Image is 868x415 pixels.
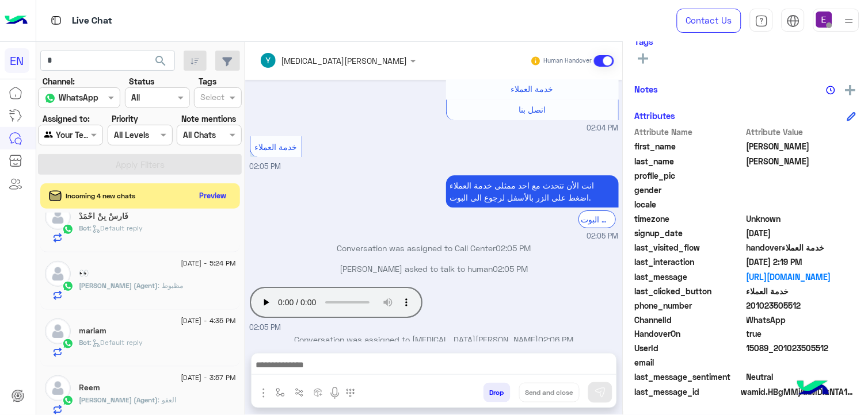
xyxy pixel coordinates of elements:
button: Drop [484,383,511,402]
span: last_message [635,271,745,283]
span: Attribute Value [747,126,857,138]
span: مظبوط [158,281,184,290]
h6: Tags [635,36,856,47]
span: search [154,54,167,68]
img: defaultAdmin.png [45,318,71,344]
span: خدمة العملاء [747,285,857,297]
button: search [147,51,175,75]
span: اتصل بنا [519,105,546,114]
span: Unknown [747,213,857,225]
span: HandoverOn [635,328,745,340]
label: Assigned to: [43,113,90,125]
span: last_interaction [635,256,745,268]
span: [DATE] - 4:35 PM [181,316,235,326]
span: 02:05 PM [587,231,619,242]
span: [DATE] - 5:24 PM [181,258,235,268]
span: locale [635,198,745,210]
small: Human Handover [543,56,592,66]
span: Bot [79,224,90,232]
span: UserId [635,343,745,355]
span: 201023505512 [747,299,857,312]
img: add [846,85,856,95]
img: send attachment [257,386,271,400]
span: ChannelId [635,314,745,326]
span: null [747,357,857,369]
button: select flow [271,383,290,402]
span: 0 [747,371,857,383]
span: 2 [747,314,857,326]
span: [PERSON_NAME] (Agent) [79,281,158,290]
img: tab [755,14,768,28]
label: Tags [199,75,216,87]
button: create order [309,383,328,402]
span: first_name [635,140,745,152]
span: Bot [79,338,90,347]
img: tab [787,14,800,28]
img: defaultAdmin.png [45,204,71,230]
label: Channel: [43,75,75,87]
span: 02:05 PM [496,243,531,253]
span: timezone [635,213,745,225]
button: Apply Filters [38,154,242,175]
p: Conversation was assigned to [MEDICAL_DATA][PERSON_NAME] [250,333,619,345]
label: Note mentions [181,113,236,125]
span: العفو [158,395,177,404]
span: 15089_201023505512 [747,343,857,355]
div: Select [199,91,224,106]
span: 02:06 PM [539,335,574,344]
p: 26/8/2025, 2:05 PM [446,175,619,207]
p: Conversation was assigned to Call Center [250,242,619,254]
span: 02:05 PM [250,162,281,171]
img: notes [827,86,836,95]
button: Preview [195,187,231,204]
span: 2025-08-26T11:19:03.49Z [747,256,857,268]
img: make a call [346,389,355,398]
h5: mariam [79,326,107,336]
span: : Default reply [90,338,143,347]
audio: Your browser does not support the audio tag. [250,287,422,318]
span: gender [635,184,745,196]
span: خدمة العملاء [254,142,297,152]
span: true [747,328,857,340]
a: [URL][DOMAIN_NAME] [747,271,857,283]
div: الرجوع الى البوت [578,210,616,228]
span: : Default reply [90,224,143,232]
img: defaultAdmin.png [45,375,71,401]
span: Incoming 4 new chats [66,191,136,201]
img: WhatsApp [62,338,74,349]
span: Attribute Name [635,126,745,138]
label: Priority [112,113,138,125]
img: tab [49,13,63,28]
label: Status [129,75,154,87]
button: Trigger scenario [290,383,309,402]
h5: 👀 [79,268,89,278]
span: Ibrahim [747,140,857,152]
span: email [635,357,745,369]
span: 2025-08-26T11:04:02.802Z [747,227,857,239]
img: profile [842,14,856,28]
span: handoverخدمة العملاء [747,241,857,253]
div: EN [5,48,29,73]
span: last_message_sentiment [635,371,745,383]
img: select flow [276,388,285,397]
img: defaultAdmin.png [45,261,71,287]
span: خدمة العملاء [511,84,554,94]
h5: Reem [79,383,101,393]
img: create order [314,388,323,397]
span: phone_number [635,299,745,312]
img: WhatsApp [62,224,74,235]
span: null [747,184,857,196]
img: send message [595,387,606,398]
span: 02:04 PM [587,123,619,134]
span: last_name [635,155,745,167]
span: last_message_id [635,386,739,398]
a: Contact Us [677,9,741,33]
img: WhatsApp [62,280,74,292]
span: [PERSON_NAME] (Agent) [79,395,158,404]
h6: Notes [635,84,658,94]
h6: Attributes [635,110,676,121]
span: profile_pic [635,170,745,182]
span: Mohamed [747,155,857,167]
button: Send and close [519,383,580,402]
a: tab [750,9,773,33]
